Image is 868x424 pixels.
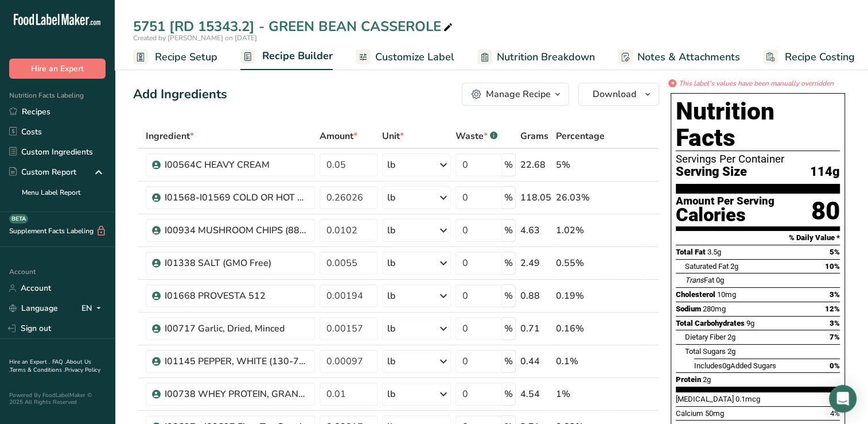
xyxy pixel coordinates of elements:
[240,43,333,71] a: Recipe Builder
[9,392,106,406] div: Powered By FoodLabelMaker © 2025 All Rights Reserved
[81,302,106,315] div: EN
[685,347,726,356] span: Total Sugars
[830,361,840,370] span: 0%
[462,83,569,106] button: Manage Recipe
[387,223,395,237] div: lb
[9,358,50,366] a: Hire an Expert .
[9,214,28,223] div: BETA
[165,322,308,336] div: I00717 Garlic, Dried, Minced
[593,87,636,101] span: Download
[727,347,735,356] span: 2g
[825,304,840,313] span: 12%
[52,358,66,366] a: FAQ .
[165,191,308,205] div: I01568-I01569 COLD OR HOT WATER
[356,44,454,70] a: Customize Label
[830,333,840,341] span: 7%
[387,354,395,368] div: lb
[685,262,729,271] span: Saturated Fat
[387,158,395,172] div: lb
[10,366,65,374] a: Terms & Conditions .
[556,191,605,205] div: 26.03%
[707,248,721,256] span: 3.5g
[133,33,257,43] span: Created by [PERSON_NAME] on [DATE]
[676,207,774,223] div: Calories
[262,48,333,64] span: Recipe Builder
[556,322,605,336] div: 0.16%
[9,358,91,374] a: About Us .
[387,191,395,205] div: lb
[722,361,730,370] span: 0g
[165,289,308,303] div: I01668 PROVESTA 512
[556,387,605,401] div: 1%
[676,375,701,384] span: Protein
[694,361,776,370] span: Includes Added Sugars
[763,44,855,70] a: Recipe Costing
[676,409,703,418] span: Calcium
[676,165,747,179] span: Serving Size
[556,129,605,143] span: Percentage
[685,333,726,341] span: Dietary Fiber
[520,191,551,205] div: 118.05
[705,409,724,418] span: 50mg
[735,395,760,403] span: 0.1mcg
[9,166,76,178] div: Custom Report
[825,262,840,271] span: 10%
[477,44,595,70] a: Nutrition Breakdown
[520,158,551,172] div: 22.68
[716,276,724,284] span: 0g
[9,59,106,79] button: Hire an Expert
[165,387,308,401] div: I00738 WHEY PROTEIN, GRANDE
[520,129,548,143] span: Grams
[387,256,395,270] div: lb
[637,49,740,65] span: Notes & Attachments
[685,276,714,284] span: Fat
[146,129,194,143] span: Ingredient
[676,319,745,327] span: Total Carbohydrates
[703,304,726,313] span: 280mg
[676,98,840,151] h1: Nutrition Facts
[133,16,455,37] div: 5751 [RD 15343.2] - GREEN BEAN CASSEROLE
[387,289,395,303] div: lb
[746,319,754,327] span: 9g
[387,387,395,401] div: lb
[676,231,840,245] section: % Daily Value *
[556,223,605,237] div: 1.02%
[556,289,605,303] div: 0.19%
[578,83,659,106] button: Download
[730,262,738,271] span: 2g
[375,49,454,65] span: Customize Label
[497,49,595,65] span: Nutrition Breakdown
[685,276,704,284] i: Trans
[830,409,840,418] span: 4%
[165,354,308,368] div: I01145 PEPPER, WHITE (130-7510) (GMO-Free)
[456,129,497,143] div: Waste
[676,248,706,256] span: Total Fat
[556,354,605,368] div: 0.1%
[155,49,217,65] span: Recipe Setup
[830,248,840,256] span: 5%
[556,256,605,270] div: 0.55%
[520,223,551,237] div: 4.63
[679,78,834,88] i: This label's values have been manually overridden
[486,87,551,101] div: Manage Recipe
[811,196,840,226] div: 80
[520,289,551,303] div: 0.88
[830,319,840,327] span: 3%
[165,158,308,172] div: I00564C HEAVY CREAM
[165,256,308,270] div: I01338 SALT (GMO Free)
[829,385,857,413] div: Open Intercom Messenger
[717,290,736,299] span: 10mg
[520,387,551,401] div: 4.54
[165,223,308,237] div: I00934 MUSHROOM CHIPS (8850275227R)
[520,256,551,270] div: 2.49
[320,129,357,143] span: Amount
[65,366,100,374] a: Privacy Policy
[676,196,774,207] div: Amount Per Serving
[520,322,551,336] div: 0.71
[727,333,735,341] span: 2g
[676,304,701,313] span: Sodium
[810,165,840,179] span: 114g
[520,354,551,368] div: 0.44
[676,153,840,165] div: Servings Per Container
[703,375,711,384] span: 2g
